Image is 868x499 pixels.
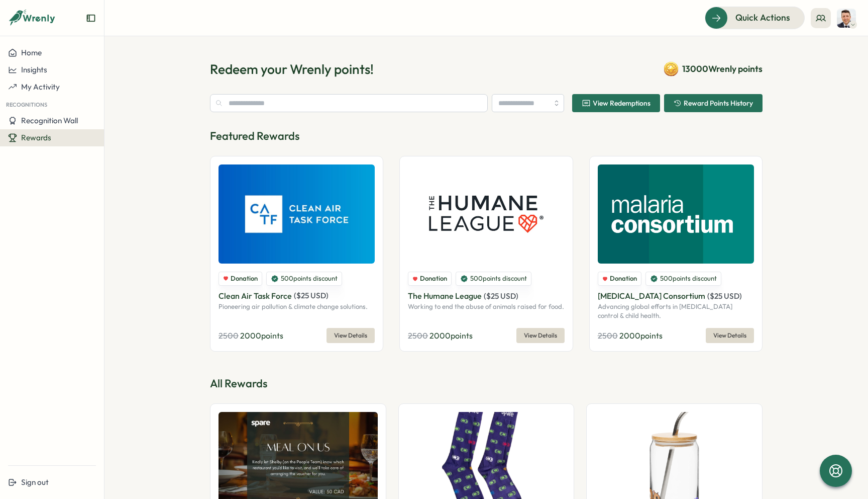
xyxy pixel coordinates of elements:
span: 2500 [598,330,618,341]
img: Clean Air Task Force [219,164,375,264]
span: View Details [334,328,367,343]
h1: Redeem your Wrenly points! [210,60,374,78]
img: Malaria Consortium [598,164,754,264]
button: View Details [327,328,375,343]
p: Advancing global efforts in [MEDICAL_DATA] control & child health. [598,302,754,320]
div: 500 points discount [456,272,531,286]
img: Matt Savel [837,9,856,28]
span: View Details [524,328,557,343]
span: 2000 points [619,330,663,341]
button: Expand sidebar [86,13,96,23]
span: Donation [610,274,637,283]
p: All Rewards [210,376,763,391]
span: ( $ 25 USD ) [294,291,329,300]
span: Sign out [21,477,49,487]
span: Recognition Wall [21,116,78,125]
span: ( $ 25 USD ) [484,291,518,301]
span: Rewards [21,133,51,142]
p: Clean Air Task Force [219,290,292,302]
span: Quick Actions [735,11,790,24]
span: 2000 points [429,330,473,341]
span: 2500 [408,330,428,341]
p: The Humane League [408,290,482,302]
button: View Details [516,328,565,343]
img: The Humane League [408,164,564,264]
p: Pioneering air pollution & climate change solutions. [219,302,375,311]
p: [MEDICAL_DATA] Consortium [598,290,705,302]
span: My Activity [21,82,60,92]
span: Donation [231,274,258,283]
span: Home [21,48,42,57]
span: 2000 points [240,330,283,341]
span: ( $ 25 USD ) [707,291,742,301]
button: View Redemptions [572,94,660,112]
span: 13000 Wrenly points [682,62,763,75]
div: 500 points discount [645,272,721,286]
button: Quick Actions [705,7,805,29]
p: Featured Rewards [210,128,763,144]
span: View Redemptions [593,100,650,107]
p: Working to end the abuse of animals raised for food. [408,302,564,311]
div: 500 points discount [266,272,342,286]
span: Insights [21,65,47,74]
span: Reward Points History [684,100,753,107]
button: Reward Points History [664,94,763,112]
span: 2500 [219,330,239,341]
span: View Details [713,328,746,343]
span: Donation [420,274,447,283]
button: View Details [706,328,754,343]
